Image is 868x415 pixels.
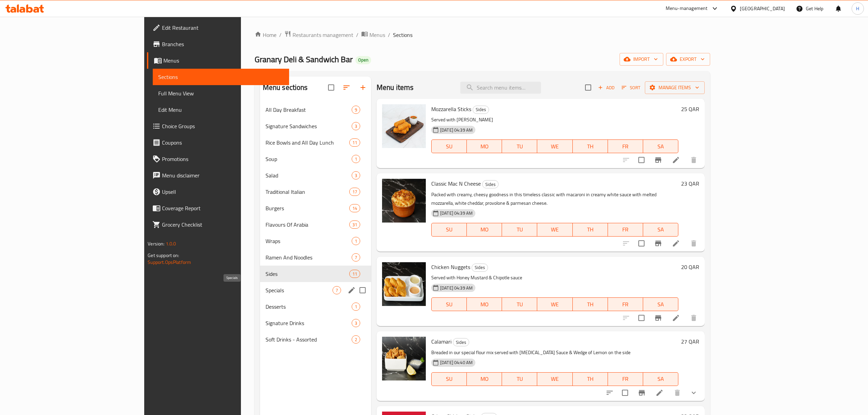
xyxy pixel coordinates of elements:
button: Branch-specific-item [650,235,666,252]
span: TH [575,142,605,151]
div: items [349,204,360,212]
span: Select section [581,80,595,95]
span: Desserts [266,303,352,311]
span: SU [434,225,464,235]
a: Sections [153,69,289,85]
span: 14 [350,205,360,212]
button: SU [431,297,467,311]
button: WE [537,372,572,386]
button: MO [467,297,502,311]
input: search [460,82,541,94]
a: Menus [361,30,385,39]
span: Sort items [617,82,645,93]
span: 17 [350,189,360,195]
a: Menu disclaimer [147,167,289,184]
div: Sides [473,106,489,114]
span: Sides [453,338,469,346]
span: Full Menu View [158,89,284,97]
div: Salad3 [260,167,371,184]
span: SU [434,374,464,384]
button: SA [643,372,678,386]
span: [DATE] 04:40 AM [437,359,475,366]
div: Specials7edit [260,282,371,298]
img: Calamari [382,337,426,380]
div: Sides11 [260,266,371,282]
div: items [352,335,360,344]
button: Add section [355,79,371,96]
a: Menus [147,52,289,69]
span: 7 [333,287,341,294]
span: 1.0.0 [165,239,176,248]
div: Rice Bowls and All Day Lunch11 [260,134,371,151]
nav: breadcrumb [255,30,710,39]
span: MO [470,374,499,384]
span: SU [434,142,464,151]
span: Rice Bowls and All Day Lunch [266,138,349,147]
button: delete [686,152,702,168]
span: FR [611,374,640,384]
span: 1 [352,304,360,310]
span: H [856,5,859,12]
button: FR [608,372,643,386]
a: Grocery Checklist [147,216,289,233]
div: Sides [472,264,488,272]
span: WE [540,299,570,309]
span: 3 [352,172,360,179]
span: TU [505,225,534,235]
div: Burgers14 [260,200,371,216]
a: Edit Menu [153,102,289,118]
a: Edit Restaurant [147,19,289,36]
span: Traditional Italian [266,188,349,196]
div: Sides [453,338,469,346]
button: MO [467,372,502,386]
button: Add [595,82,617,93]
button: delete [686,310,702,326]
a: Full Menu View [153,85,289,102]
span: export [672,55,705,64]
h6: 20 QAR [681,262,699,272]
button: SA [643,297,678,311]
span: Version: [148,239,164,248]
button: TU [502,139,537,153]
button: SU [431,223,467,237]
li: / [356,31,358,39]
button: TU [502,372,537,386]
a: Coverage Report [147,200,289,216]
span: WE [540,374,570,384]
span: 7 [352,254,360,261]
span: Coverage Report [162,204,284,212]
span: MO [470,142,499,151]
span: Mozzarella Sticks [431,104,471,114]
svg: Show Choices [690,389,698,397]
button: Branch-specific-item [634,385,650,401]
button: sort-choices [601,385,618,401]
button: TH [573,139,608,153]
button: WE [537,139,572,153]
button: WE [537,297,572,311]
span: TH [575,299,605,309]
span: Calamari [431,336,451,347]
span: Grocery Checklist [162,220,284,229]
span: MO [470,299,499,309]
span: Select to update [618,386,632,400]
div: Flavours Of Arabia31 [260,216,371,233]
div: Ramen And Noodles7 [260,249,371,266]
span: Coupons [162,138,284,147]
span: Sides [483,180,498,188]
span: TH [575,225,605,235]
span: SA [646,142,676,151]
span: FR [611,299,640,309]
button: TH [573,372,608,386]
div: items [352,155,360,163]
button: edit [347,285,357,295]
span: Select to update [634,311,649,325]
div: items [333,286,341,294]
span: Menus [163,56,284,65]
span: Specials [266,286,333,294]
div: Signature Sandwiches3 [260,118,371,134]
div: Soft Drinks - Assorted2 [260,331,371,348]
button: SA [643,223,678,237]
span: 9 [352,107,360,113]
div: Soup1 [260,151,371,167]
button: TU [502,297,537,311]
